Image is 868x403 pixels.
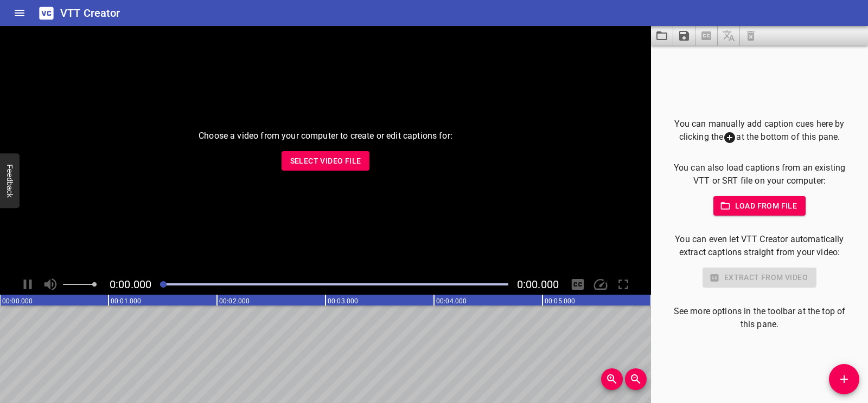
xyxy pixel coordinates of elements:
div: Play progress [160,283,508,285]
button: Zoom Out [625,368,647,390]
p: See more options in the toolbar at the top of this pane. [668,305,851,331]
span: Current Time [110,278,151,291]
span: Select Video File [290,154,361,168]
span: Video Duration [517,278,559,291]
button: Zoom In [601,368,623,390]
div: Hide/Show Captions [567,274,588,295]
button: Load from file [713,196,806,216]
svg: Load captions from file [655,29,668,42]
button: Save captions to file [673,26,695,45]
text: 00:03.000 [328,297,358,305]
p: Choose a video from your computer to create or edit captions for: [199,129,452,142]
text: 00:00.000 [2,297,33,305]
button: Select Video File [282,151,370,171]
p: You can also load captions from an existing VTT or SRT file on your computer: [668,161,851,187]
h6: VTT Creator [60,4,120,22]
text: 00:01.000 [111,297,141,305]
p: You can manually add caption cues here by clicking the at the bottom of this pane. [668,118,851,144]
div: Select a video in the pane to the left to use this feature [668,268,851,288]
button: Load captions from file [651,26,673,45]
text: 00:02.000 [219,297,250,305]
div: Toggle Full Screen [613,274,634,295]
button: Add Cue [829,364,859,394]
svg: Save captions to file [678,29,691,42]
p: You can even let VTT Creator automatically extract captions straight from your video: [668,233,851,259]
span: Load from file [722,199,797,213]
text: 00:04.000 [436,297,467,305]
span: Select a video in the pane to the left, then you can automatically extract captions. [695,26,718,45]
div: Playback Speed [590,274,611,295]
text: 00:05.000 [545,297,575,305]
span: Add some captions below, then you can translate them. [718,26,740,45]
